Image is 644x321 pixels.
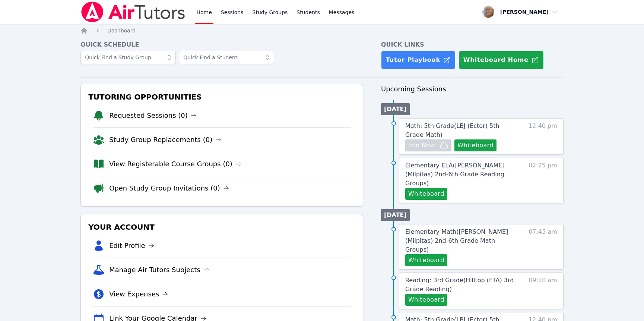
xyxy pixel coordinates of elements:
[80,27,564,34] nav: Breadcrumb
[87,220,357,234] h3: Your Account
[381,103,410,115] li: [DATE]
[109,240,154,251] a: Edit Profile
[109,289,168,299] a: View Expenses
[405,162,505,187] span: Elementary ELA ( [PERSON_NAME] (Milpitas) 2nd-6th Grade Reading Groups )
[405,254,447,266] button: Whiteboard
[179,51,274,64] input: Quick Find a Student
[381,84,564,94] h3: Upcoming Sessions
[87,90,357,104] h3: Tutoring Opportunities
[329,9,355,16] span: Messages
[405,139,451,151] button: Join Now
[109,135,221,145] a: Study Group Replacements (0)
[405,188,447,200] button: Whiteboard
[109,110,197,121] a: Requested Sessions (0)
[405,294,447,306] button: Whiteboard
[109,159,241,169] a: View Registerable Course Groups (0)
[381,40,564,49] h4: Quick Links
[405,277,514,293] span: Reading: 3rd Grade ( Hilltop (FTA) 3rd Grade Reading )
[107,28,136,34] span: Dashboard
[405,276,519,294] a: Reading: 3rd Grade(Hilltop (FTA) 3rd Grade Reading)
[405,122,519,139] a: Math: 5th Grade(LBJ (Ector) 5th Grade Math)
[80,1,186,22] img: Air Tutors
[109,265,209,275] a: Manage Air Tutors Subjects
[109,183,229,193] a: Open Study Group Invitations (0)
[459,51,544,69] button: Whiteboard Home
[529,161,557,200] span: 02:25 pm
[405,122,499,138] span: Math: 5th Grade ( LBJ (Ector) 5th Grade Math )
[454,139,497,151] button: Whiteboard
[405,161,519,188] a: Elementary ELA([PERSON_NAME] (Milpitas) 2nd-6th Grade Reading Groups)
[529,276,557,306] span: 09:20 am
[408,141,435,150] span: Join Now
[529,227,557,266] span: 07:45 am
[107,27,136,34] a: Dashboard
[405,228,508,253] span: Elementary Math ( [PERSON_NAME] (Milpitas) 2nd-6th Grade Math Groups )
[80,40,363,49] h4: Quick Schedule
[80,51,176,64] input: Quick Find a Study Group
[529,122,557,151] span: 12:40 pm
[381,209,410,221] li: [DATE]
[405,227,519,254] a: Elementary Math([PERSON_NAME] (Milpitas) 2nd-6th Grade Math Groups)
[381,51,456,69] a: Tutor Playbook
